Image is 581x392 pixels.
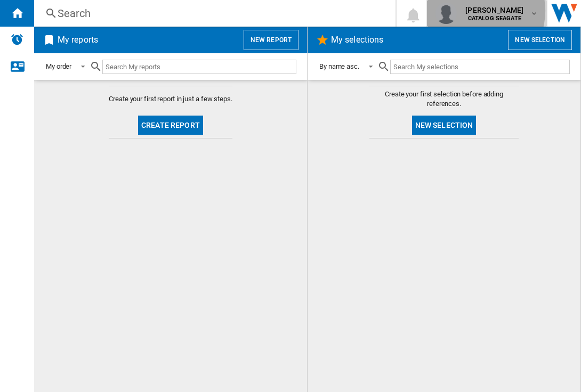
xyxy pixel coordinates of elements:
h2: My reports [55,30,100,50]
button: New selection [412,116,477,135]
input: Search My selections [390,60,570,74]
button: Create report [138,116,203,135]
div: By name asc. [319,62,359,70]
button: New selection [508,30,572,50]
span: Create your first selection before adding references. [369,89,519,109]
button: New report [244,30,298,50]
span: [PERSON_NAME] [465,5,523,15]
h2: My selections [329,30,385,50]
input: Search My reports [102,60,296,74]
img: profile.jpg [435,3,457,24]
span: Create your first report in just a few steps. [109,94,232,104]
img: alerts-logo.svg [11,33,23,46]
b: CATALOG SEAGATE [468,15,521,22]
div: Search [58,6,368,21]
div: My order [46,62,71,70]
